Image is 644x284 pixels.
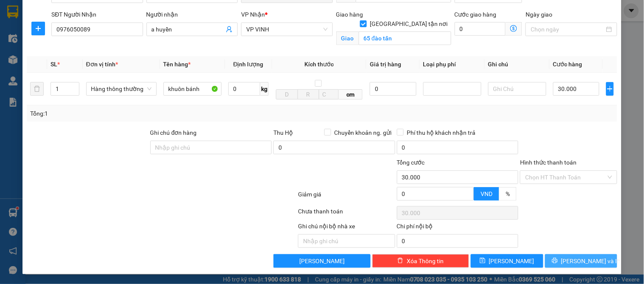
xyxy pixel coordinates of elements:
[471,254,543,268] button: save[PERSON_NAME]
[19,36,82,65] span: [GEOGRAPHIC_DATA], [GEOGRAPHIC_DATA] ↔ [GEOGRAPHIC_DATA]
[336,11,363,18] span: Giao hàng
[30,109,249,118] div: Tổng: 1
[455,11,497,18] label: Cước giao hàng
[510,25,517,32] span: dollar-circle
[370,82,416,96] input: 0
[607,85,613,92] span: plus
[397,222,519,234] div: Chi phí nội bộ
[91,82,152,95] span: Hàng thông thường
[561,256,621,266] span: [PERSON_NAME] và In
[150,141,272,154] input: Ghi chú đơn hàng
[455,22,506,36] input: Cước giao hàng
[233,61,264,68] span: Định lượng
[481,190,492,197] span: VND
[397,159,425,166] span: Tổng cước
[298,222,395,234] div: Ghi chú nội bộ nhà xe
[367,19,451,28] span: [GEOGRAPHIC_DATA] tận nơi
[420,56,485,73] th: Loại phụ phí
[339,89,363,99] span: cm
[336,31,359,45] span: Giao
[298,234,395,248] input: Nhập ghi chú
[4,46,17,88] img: logo
[404,128,479,137] span: Phí thu hộ khách nhận trả
[260,82,269,96] span: kg
[273,129,293,136] span: Thu Hộ
[520,159,577,166] label: Hình thức thanh toán
[506,190,510,197] span: %
[146,10,238,19] div: Người nhận
[246,23,327,36] span: VP VINH
[51,10,143,19] div: SĐT Người Nhận
[370,61,401,68] span: Giá trị hàng
[531,25,604,34] input: Ngày giao
[552,258,558,264] span: printer
[51,61,57,68] span: SL
[488,82,546,96] input: Ghi Chú
[331,128,395,137] span: Chuyển khoản ng. gửi
[297,207,396,222] div: Chưa thanh toán
[163,61,191,68] span: Tên hàng
[226,26,233,33] span: user-add
[480,258,486,264] span: save
[526,11,552,18] label: Ngày giao
[545,254,617,268] button: printer[PERSON_NAME] và In
[32,25,45,32] span: plus
[298,89,320,99] input: R
[372,254,469,268] button: deleteXóa Thông tin
[319,89,338,99] input: C
[150,129,197,136] label: Ghi chú đơn hàng
[241,11,265,18] span: VP Nhận
[485,56,550,73] th: Ghi chú
[30,82,44,96] button: delete
[606,82,614,96] button: plus
[276,89,298,99] input: D
[407,256,444,266] span: Xóa Thông tin
[20,7,81,34] strong: CHUYỂN PHÁT NHANH AN PHÚ QUÝ
[489,256,534,266] span: [PERSON_NAME]
[299,256,345,266] span: [PERSON_NAME]
[553,61,582,68] span: Cước hàng
[397,258,403,264] span: delete
[297,190,396,204] div: Giảm giá
[31,22,45,35] button: plus
[359,31,451,45] input: Giao tận nơi
[163,82,222,96] input: VD: Bàn, Ghế
[305,61,334,68] span: Kích thước
[273,254,370,268] button: [PERSON_NAME]
[86,61,118,68] span: Đơn vị tính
